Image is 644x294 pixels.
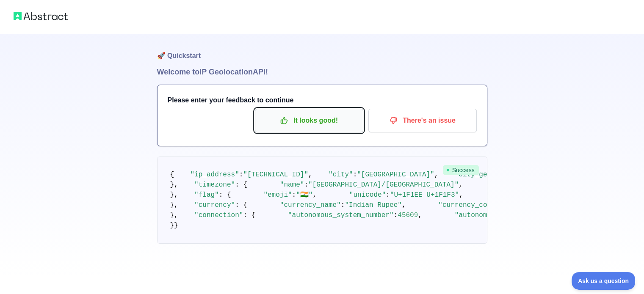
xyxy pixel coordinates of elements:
h1: Welcome to IP Geolocation API! [157,66,487,78]
span: , [459,181,463,189]
span: "timezone" [194,181,235,189]
span: { [170,171,174,179]
span: : { [235,181,247,189]
span: "ip_address" [191,171,239,179]
span: "emoji" [263,191,292,199]
span: 45609 [398,212,418,219]
span: "[TECHNICAL_ID]" [243,171,308,179]
span: : [292,191,296,199]
span: , [308,171,312,179]
p: It looks good! [261,113,357,128]
button: It looks good! [255,109,363,132]
span: "name" [280,181,304,189]
span: "flag" [194,191,219,199]
span: "autonomous_system_organization" [455,212,585,219]
span: : { [219,191,231,199]
span: : [341,201,345,209]
span: "autonomous_system_number" [288,212,394,219]
h3: Please enter your feedback to continue [168,95,477,105]
span: : [386,191,390,199]
span: : [304,181,308,189]
span: , [402,201,406,209]
button: There's an issue [368,109,477,132]
span: , [459,191,463,199]
img: Abstract logo [14,10,68,22]
span: : { [243,212,255,219]
span: : { [235,201,247,209]
span: , [418,212,422,219]
span: "city" [329,171,353,179]
span: : [239,171,243,179]
p: There's an issue [375,113,470,128]
span: "[GEOGRAPHIC_DATA]/[GEOGRAPHIC_DATA]" [308,181,459,189]
span: "currency" [194,201,235,209]
span: Success [443,165,479,175]
span: "unicode" [349,191,386,199]
iframe: Toggle Customer Support [572,272,636,290]
span: "[GEOGRAPHIC_DATA]" [357,171,434,179]
span: : [353,171,357,179]
span: "Indian Rupee" [345,201,401,209]
span: , [312,191,317,199]
span: , [434,171,439,179]
span: "currency_name" [280,201,341,209]
span: : [394,212,398,219]
span: "currency_code" [438,201,499,209]
h1: 🚀 Quickstart [157,34,487,66]
span: "🇮🇳" [296,191,312,199]
span: "connection" [194,212,243,219]
span: "U+1F1EE U+1F1F3" [390,191,459,199]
